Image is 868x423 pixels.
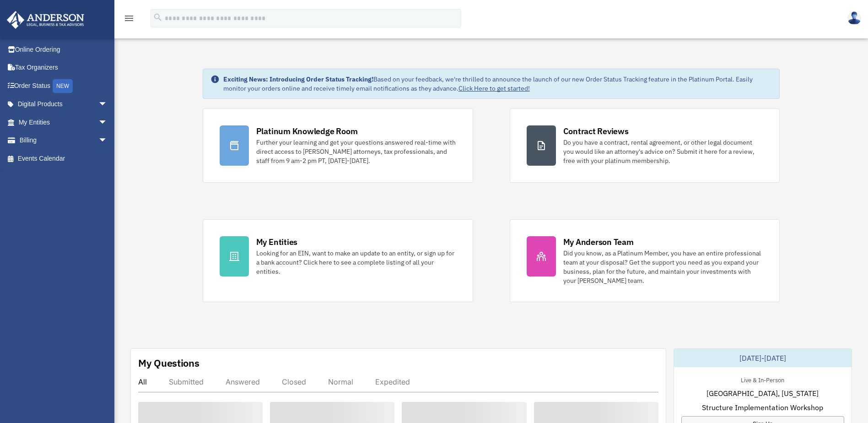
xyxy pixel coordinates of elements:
[458,84,530,92] a: Click Here to get started!
[6,40,121,59] a: Online Ordering
[256,236,297,248] div: My Entities
[153,12,163,22] i: search
[138,356,199,370] div: My Questions
[375,377,410,386] div: Expedited
[4,11,87,29] img: Anderson Advisors Platinum Portal
[6,149,121,168] a: Events Calendar
[203,219,473,302] a: My Entities Looking for an EIN, want to make an update to an entity, or sign up for a bank accoun...
[563,138,763,165] div: Do you have a contract, rental agreement, or other legal document you would like an attorney's ad...
[138,377,147,386] div: All
[223,75,772,93] div: Based on your feedback, we're thrilled to announce the launch of our new Order Status Tracking fe...
[223,75,373,83] strong: Exciting News: Introducing Order Status Tracking!
[6,95,121,114] a: Digital Productsarrow_drop_down
[6,113,121,131] a: My Entitiesarrow_drop_down
[6,59,121,77] a: Tax Organizers
[124,16,135,24] a: menu
[510,108,780,183] a: Contract Reviews Do you have a contract, rental agreement, or other legal document you would like...
[563,249,763,285] div: Did you know, as a Platinum Member, you have an entire professional team at your disposal? Get th...
[6,131,121,150] a: Billingarrow_drop_down
[256,125,358,137] div: Platinum Knowledge Room
[98,95,117,114] span: arrow_drop_down
[98,113,117,132] span: arrow_drop_down
[563,236,634,248] div: My Anderson Team
[706,388,819,399] span: [GEOGRAPHIC_DATA], [US_STATE]
[328,377,353,386] div: Normal
[702,402,823,413] span: Structure Implementation Workshop
[282,377,306,386] div: Closed
[256,138,456,165] div: Further your learning and get your questions answered real-time with direct access to [PERSON_NAM...
[98,131,117,150] span: arrow_drop_down
[563,125,629,137] div: Contract Reviews
[256,249,456,276] div: Looking for an EIN, want to make an update to an entity, or sign up for a bank account? Click her...
[674,349,852,367] div: [DATE]-[DATE]
[733,374,792,384] div: Live & In-Person
[169,377,204,386] div: Submitted
[124,13,135,24] i: menu
[6,76,121,95] a: Order StatusNEW
[53,79,73,93] div: NEW
[226,377,260,386] div: Answered
[203,108,473,183] a: Platinum Knowledge Room Further your learning and get your questions answered real-time with dire...
[847,11,861,25] img: User Pic
[510,219,780,302] a: My Anderson Team Did you know, as a Platinum Member, you have an entire professional team at your...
